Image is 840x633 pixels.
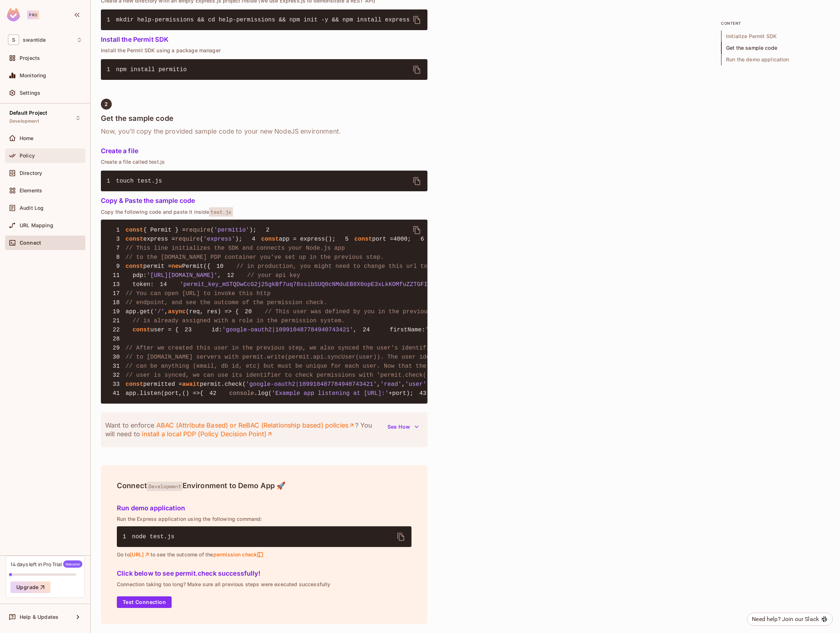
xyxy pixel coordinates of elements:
[175,236,200,242] span: require
[101,197,427,204] h5: Copy & Paste the sample code
[133,318,345,324] span: // is already assigned with a role in the permission system.
[408,172,426,190] button: delete
[143,263,172,270] span: permit =
[186,227,210,233] span: require
[182,381,200,388] span: await
[752,615,819,624] div: Need help? Join our Slack
[721,20,830,26] p: content
[117,516,411,522] p: Run the Express application using the following command:
[132,534,175,540] span: node test.js
[393,236,407,242] span: 4000
[133,327,151,333] span: const
[117,570,411,577] h5: Click below to see permit.check successfully!
[23,37,46,43] span: Workspace: swantide
[200,381,246,388] span: permit.check(
[237,263,499,270] span: // in production, you might need to change this url to fit your deployment
[126,381,143,388] span: const
[229,390,254,397] span: console
[180,281,530,288] span: 'permit_key_mSTQDwCcG2j25gkBf7uq78ssibSUQ0cNMduEB8X0opE3xLkKOMfuZZTGFIRR0XCbaGDcCVozskUbWvtQ344Y0B'
[107,335,126,343] span: 28
[721,42,830,54] span: Get the sample code
[107,253,126,262] span: 8
[222,327,353,333] span: 'google-oauth2|109910487784940743421'
[265,309,463,315] span: // This user was defined by you in the previous step and
[408,61,426,78] button: delete
[426,381,434,388] span: );
[142,430,273,438] a: install a local PDP (Policy Decision Point)
[408,11,426,29] button: delete
[154,280,173,289] span: 14
[209,207,233,217] span: test.js
[133,281,151,288] span: token
[422,327,425,333] span: :
[164,309,168,315] span: ,
[355,236,372,242] span: const
[235,236,242,242] span: );
[107,244,126,253] span: 7
[239,307,258,316] span: 20
[143,381,182,388] span: permitted =
[272,390,389,397] span: 'Example app listening at [URL]:'
[408,221,426,239] button: delete
[143,236,175,242] span: express =
[353,327,357,333] span: ,
[336,235,355,244] span: 5
[372,236,393,242] span: port =
[168,309,186,315] span: async
[9,118,39,124] span: Development
[242,235,261,244] span: 4
[219,327,222,333] span: :
[210,227,214,233] span: (
[20,240,41,246] span: Connect
[107,380,126,389] span: 33
[20,73,46,78] span: Monitoring
[221,271,240,280] span: 12
[425,327,457,333] span: 'Fabrice'
[257,226,275,234] span: 2
[107,177,116,185] span: 1
[116,17,410,23] span: mkdir help-permissions && cd help-permissions && npm init -y && npm install express
[126,372,437,379] span: // user is synced, we can use its identifier to check permissions with 'permit.check()'.
[147,482,183,491] span: Development
[107,344,126,352] span: 29
[380,381,402,388] span: 'read'
[20,614,58,620] span: Help & Updates
[107,235,126,244] span: 3
[20,205,44,211] span: Audit Log
[117,481,411,490] h4: Connect Environment to Demo App 🚀
[143,272,147,279] span: :
[63,560,82,568] span: Welcome!
[150,281,154,288] span: :
[11,560,82,568] div: 14 days left in Pro Trial
[126,263,143,270] span: const
[200,236,204,242] span: (
[154,309,164,315] span: '/'
[126,345,437,351] span: // After we created this user in the previous step, we also synced the user's identifier
[721,30,830,42] span: Initialize Permit SDK
[105,421,383,438] p: Want to enforce ? You will need to
[179,326,197,334] span: 23
[247,272,300,279] span: // your api key
[107,289,126,298] span: 17
[721,54,830,65] span: Run the demo application
[107,262,126,271] span: 9
[126,299,327,306] span: // endpoint, and see the outcome of the permission check.
[392,528,410,546] button: delete
[182,390,200,397] span: () =>
[116,178,162,184] span: touch test.js
[186,309,239,315] span: (req, res) => {
[377,381,380,388] span: ,
[210,262,229,271] span: 10
[107,280,126,289] span: 13
[107,307,126,316] span: 19
[11,581,50,593] button: Upgrade
[101,114,427,123] h4: Get the sample code
[213,551,263,558] span: permission check
[117,551,411,558] p: Go to to see the outcome of the
[402,381,405,388] span: ,
[20,170,42,176] span: Directory
[172,263,182,270] span: new
[389,390,413,397] span: +port);
[107,316,126,325] span: 21
[27,11,39,19] div: Pro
